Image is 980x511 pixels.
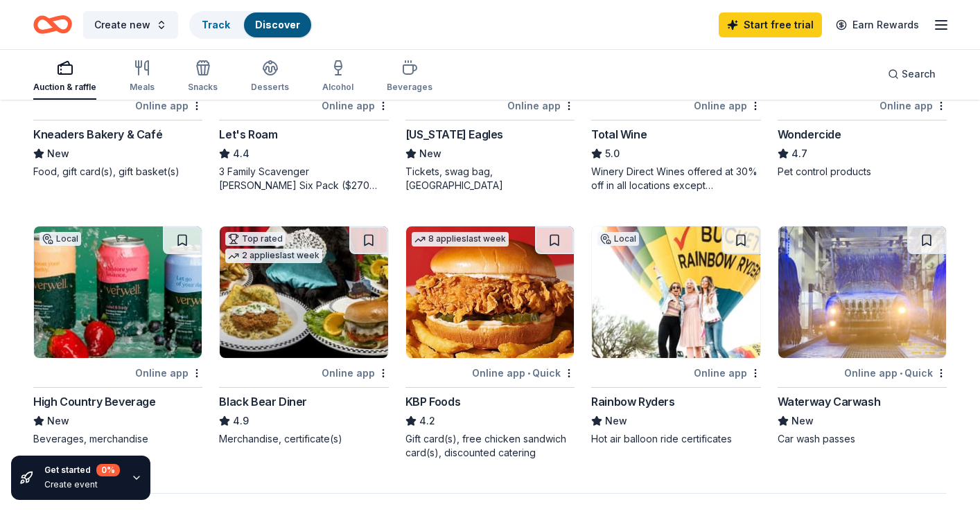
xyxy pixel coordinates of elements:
a: Image for High Country BeverageLocalOnline appHigh Country BeverageNewBeverages, merchandise [33,226,202,446]
a: Image for Waterway CarwashOnline app•QuickWaterway CarwashNewCar wash passes [778,226,947,446]
div: Kneaders Bakery & Café [33,126,162,143]
button: Search [877,60,947,88]
div: Snacks [188,82,218,93]
img: Image for High Country Beverage [34,226,202,358]
span: New [791,413,814,429]
div: Online app [322,97,389,114]
div: 8 applies last week [412,232,509,246]
div: Local [597,232,639,246]
a: Image for Black Bear DinerTop rated2 applieslast weekOnline appBlack Bear Diner4.9Merchandise, ce... [219,226,388,446]
div: Tickets, swag bag, [GEOGRAPHIC_DATA] [405,165,575,192]
div: Online app [507,97,575,114]
button: Alcohol [322,54,353,100]
div: Online app Quick [472,364,575,382]
button: TrackDiscover [189,11,313,39]
div: Let's Roam [219,126,277,143]
div: Beverages [387,82,432,93]
a: Image for KBP Foods8 applieslast weekOnline app•QuickKBP Foods4.2Gift card(s), free chicken sandw... [405,226,575,460]
div: Get started [44,464,120,476]
button: Snacks [188,54,218,100]
img: Image for KBP Foods [406,226,574,358]
div: Top rated [225,232,286,246]
button: Meals [130,54,155,100]
div: KBP Foods [405,393,460,410]
div: Rainbow Ryders [591,393,674,410]
span: 4.4 [233,145,250,162]
span: Search [902,66,936,82]
div: Winery Direct Wines offered at 30% off in all locations except [GEOGRAPHIC_DATA], [GEOGRAPHIC_DAT... [591,165,760,192]
div: Car wash passes [778,432,947,446]
span: New [605,413,627,429]
span: New [47,413,69,429]
div: 3 Family Scavenger [PERSON_NAME] Six Pack ($270 Value), 2 Date Night Scavenger [PERSON_NAME] Two ... [219,165,388,192]
div: Meals [130,82,155,93]
img: Image for Rainbow Ryders [592,226,760,358]
span: • [900,368,902,379]
a: Discover [255,19,300,30]
button: Create new [83,11,178,39]
span: New [47,145,69,162]
span: Create new [94,17,150,33]
div: Wondercide [778,126,841,143]
div: Create event [44,479,120,490]
div: Pet control products [778,165,947,179]
div: Merchandise, certificate(s) [219,432,388,446]
span: 4.7 [791,145,807,162]
a: Earn Rewards [828,12,927,37]
a: Start free trial [719,12,822,37]
div: [US_STATE] Eagles [405,126,503,143]
span: New [419,145,441,162]
div: Online app [322,364,389,382]
div: Gift card(s), free chicken sandwich card(s), discounted catering [405,432,575,460]
img: Image for Black Bear Diner [220,226,387,358]
div: Auction & raffle [33,82,96,93]
div: Online app [694,97,761,114]
span: 5.0 [605,145,620,162]
button: Auction & raffle [33,54,96,100]
div: Total Wine [591,126,647,143]
div: Local [40,232,81,246]
a: Image for Rainbow RydersLocalOnline appRainbow RydersNewHot air balloon ride certificates [591,226,760,446]
div: Alcohol [322,82,353,93]
span: 4.2 [419,413,435,429]
div: Online app [694,364,761,382]
div: Hot air balloon ride certificates [591,432,760,446]
div: 0 % [96,464,120,476]
div: Food, gift card(s), gift basket(s) [33,165,202,179]
div: Online app [880,97,947,114]
div: Beverages, merchandise [33,432,202,446]
div: High Country Beverage [33,393,156,410]
div: Desserts [251,82,289,93]
a: Home [33,8,72,41]
div: Black Bear Diner [219,393,307,410]
img: Image for Waterway Carwash [778,226,946,358]
span: 4.9 [233,413,249,429]
button: Desserts [251,54,289,100]
div: 2 applies last week [225,249,322,263]
div: Online app [135,364,202,382]
div: Waterway Carwash [778,393,881,410]
div: Online app Quick [844,364,947,382]
span: • [527,368,530,379]
a: Track [202,19,230,30]
button: Beverages [387,54,432,100]
div: Online app [135,97,202,114]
